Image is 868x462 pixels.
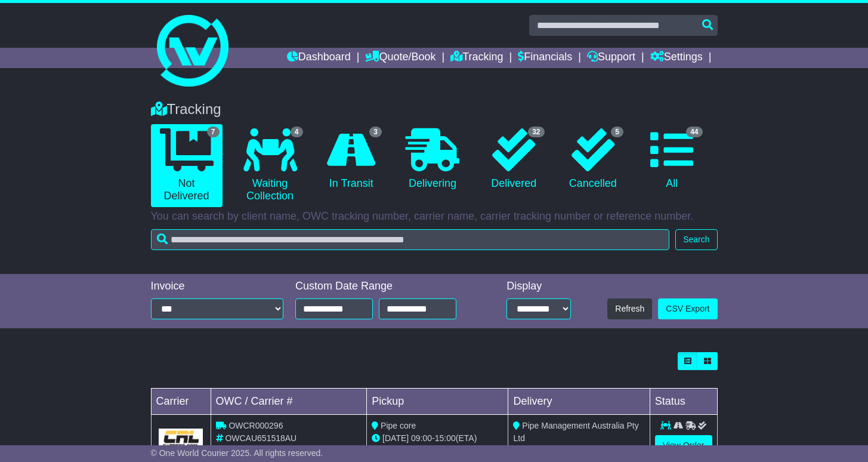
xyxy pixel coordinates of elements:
[151,389,211,415] td: Carrier
[318,124,385,195] a: 3 In Transit
[450,48,503,68] a: Tracking
[658,298,717,319] a: CSV Export
[506,280,571,293] div: Display
[528,127,544,137] span: 32
[435,433,456,443] span: 15:00
[207,127,220,137] span: 7
[151,448,323,458] span: © One World Courier 2025. All rights reserved.
[638,124,706,195] a: 44 All
[607,298,652,319] button: Refresh
[372,432,503,445] div: - (ETA)
[675,229,717,250] button: Search
[518,48,572,68] a: Financials
[560,124,627,195] a: 5 Cancelled
[367,389,508,415] td: Pickup
[225,433,296,443] span: OWCAU651518AU
[295,280,476,293] div: Custom Date Range
[151,280,284,293] div: Invoice
[686,127,702,137] span: 44
[650,48,703,68] a: Settings
[397,124,468,195] a: Delivering
[151,210,718,223] p: You can search by client name, OWC tracking number, carrier name, carrier tracking number or refe...
[287,48,351,68] a: Dashboard
[211,389,367,415] td: OWC / Carrier #
[480,124,548,195] a: 32 Delivered
[650,389,717,415] td: Status
[655,435,712,456] a: View Order
[145,101,724,118] div: Tracking
[411,433,432,443] span: 09:00
[159,429,203,449] img: GetCarrierServiceLogo
[234,124,306,207] a: 4 Waiting Collection
[151,124,223,207] a: 7 Not Delivered
[611,127,623,137] span: 5
[508,389,650,415] td: Delivery
[381,421,416,430] span: Pipe core
[587,48,635,68] a: Support
[369,127,382,137] span: 3
[228,421,283,430] span: OWCR000296
[513,421,638,443] span: Pipe Management Australia Pty Ltd
[291,127,303,137] span: 4
[382,433,409,443] span: [DATE]
[365,48,435,68] a: Quote/Book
